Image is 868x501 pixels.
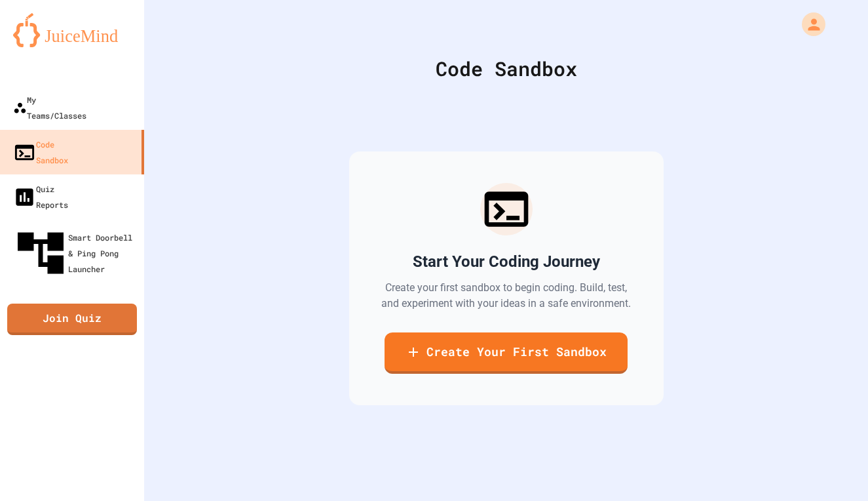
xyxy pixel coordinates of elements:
[381,280,632,311] p: Create your first sandbox to begin coding. Build, test, and experiment with your ideas in a safe ...
[13,92,86,123] div: My Teams/Classes
[788,9,829,39] div: My Account
[13,181,68,212] div: Quiz Reports
[13,226,139,281] div: Smart Doorbell & Ping Pong Launcher
[7,304,137,335] a: Join Quiz
[13,13,131,47] img: logo-orange.svg
[177,54,835,83] div: Code Sandbox
[13,136,68,168] div: Code Sandbox
[413,251,600,272] h2: Start Your Coding Journey
[385,332,628,374] a: Create Your First Sandbox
